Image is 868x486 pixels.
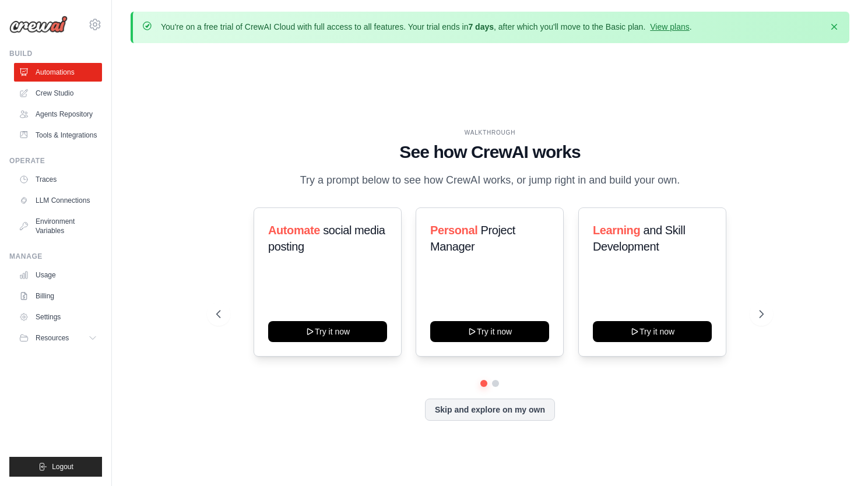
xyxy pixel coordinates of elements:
[161,21,692,33] p: You're on a free trial of CrewAI Cloud with full access to all features. Your trial ends in , aft...
[14,287,102,305] a: Billing
[9,16,68,33] img: Logo
[9,156,102,165] div: Operate
[14,84,102,103] a: Crew Studio
[650,22,689,31] a: View plans
[9,49,102,58] div: Build
[9,457,102,477] button: Logout
[430,224,477,237] span: Personal
[268,321,387,342] button: Try it now
[430,321,549,342] button: Try it now
[593,224,685,253] span: and Skill Development
[14,308,102,326] a: Settings
[14,266,102,284] a: Usage
[294,172,686,189] p: Try a prompt below to see how CrewAI works, or jump right in and build your own.
[468,22,494,31] strong: 7 days
[216,142,763,163] h1: See how CrewAI works
[14,105,102,124] a: Agents Repository
[14,170,102,189] a: Traces
[268,224,320,237] span: Automate
[9,252,102,261] div: Manage
[268,224,385,253] span: social media posting
[425,399,555,421] button: Skip and explore on my own
[593,224,640,237] span: Learning
[36,333,69,343] span: Resources
[52,462,73,471] span: Logout
[593,321,712,342] button: Try it now
[14,191,102,210] a: LLM Connections
[216,128,763,137] div: WALKTHROUGH
[14,63,102,82] a: Automations
[14,212,102,240] a: Environment Variables
[14,329,102,347] button: Resources
[14,126,102,145] a: Tools & Integrations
